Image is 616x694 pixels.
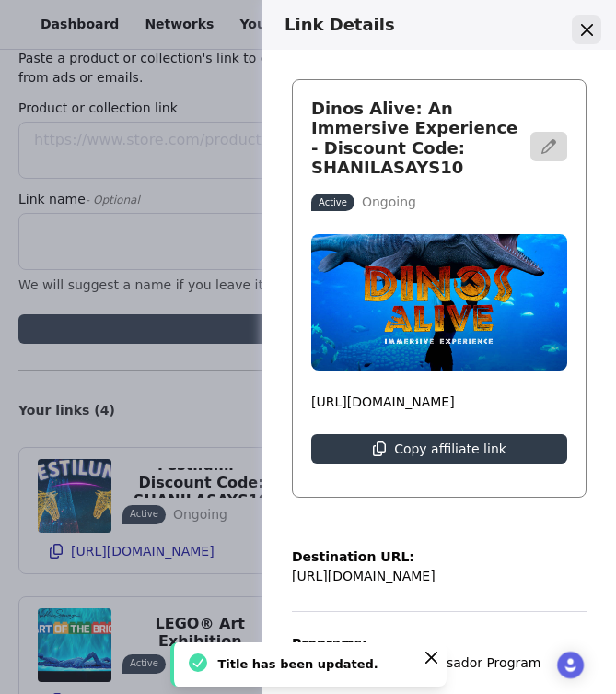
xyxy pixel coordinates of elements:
h3: Link Details [285,15,570,35]
h3: Dinos Alive: An Immersive Experience - Discount Code: SHANILASAYS10 [311,99,519,178]
img: Dinos Alive: An Immersive Experience - Montreal - Tickets | Fever [311,234,567,371]
p: Ongoing [362,193,416,212]
div: Open Intercom Messenger [557,652,584,678]
p: Destination URL: [292,547,436,567]
button: Close [421,646,443,668]
p: Copy affiliate link [394,441,506,456]
p: Active [319,195,347,209]
p: Programs: [292,634,541,653]
div: Title has been updated. [218,653,410,676]
p: [URL][DOMAIN_NAME] [292,567,436,586]
button: Close [572,15,601,44]
p: [URL][DOMAIN_NAME] [311,393,567,412]
button: Copy affiliate link [311,434,567,464]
